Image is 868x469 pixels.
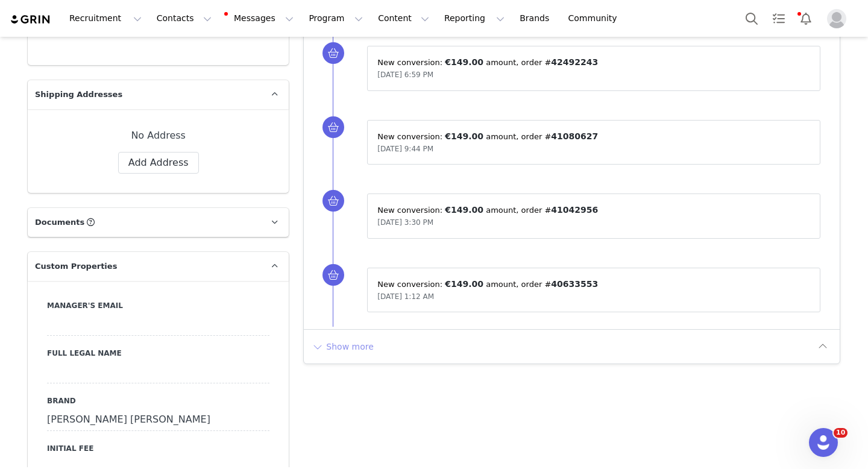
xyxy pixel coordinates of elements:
span: 10 [834,428,848,438]
p: New conversion: ⁨ ⁩ amount⁨⁩⁨, order #⁨ ⁩⁩ [377,56,810,69]
button: Search [738,5,765,32]
a: Tasks [766,5,792,32]
span: [DATE] 3:30 PM [377,218,433,227]
button: Add Address [118,152,199,174]
div: No Address [47,128,269,143]
span: 41042956 [551,205,598,215]
button: Contacts [149,5,219,32]
span: Documents [35,216,84,228]
span: 41080627 [551,131,598,141]
span: 40633553 [551,279,598,289]
button: Messages [219,5,301,32]
button: Reporting [437,5,512,32]
button: Content [371,5,436,32]
p: New conversion: ⁨ ⁩ amount⁨⁩⁨, order #⁨ ⁩⁩ [377,204,810,216]
span: [DATE] 6:59 PM [377,71,433,79]
a: Brands [512,5,560,32]
span: [DATE] 9:44 PM [377,145,433,153]
div: [PERSON_NAME] [PERSON_NAME] [47,409,269,431]
span: [DATE] 1:12 AM [377,292,434,301]
label: Brand [47,395,269,406]
label: Manager's Email [47,300,269,311]
img: grin logo [10,14,52,25]
button: Recruitment [62,5,149,32]
span: Custom Properties [35,260,117,272]
span: €149.00 [445,131,483,141]
button: Show more [311,337,374,356]
span: €149.00 [445,205,483,215]
button: Profile [820,9,858,28]
button: Program [301,5,370,32]
p: New conversion: ⁨ ⁩ amount⁨⁩⁨, order #⁨ ⁩⁩ [377,130,810,143]
span: 42492243 [551,57,598,67]
span: Shipping Addresses [35,89,122,101]
button: Notifications [793,5,819,32]
span: €149.00 [445,57,483,67]
span: €149.00 [445,279,483,289]
a: Community [561,5,630,32]
iframe: Intercom live chat [809,428,838,457]
p: New conversion: ⁨ ⁩ amount⁨⁩⁨, order #⁨ ⁩⁩ [377,278,810,291]
img: placeholder-profile.jpg [827,9,846,28]
body: Rich Text Area. Press ALT-0 for help. [10,10,495,23]
label: Initial Fee [47,443,269,454]
label: Full Legal Name [47,348,269,359]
